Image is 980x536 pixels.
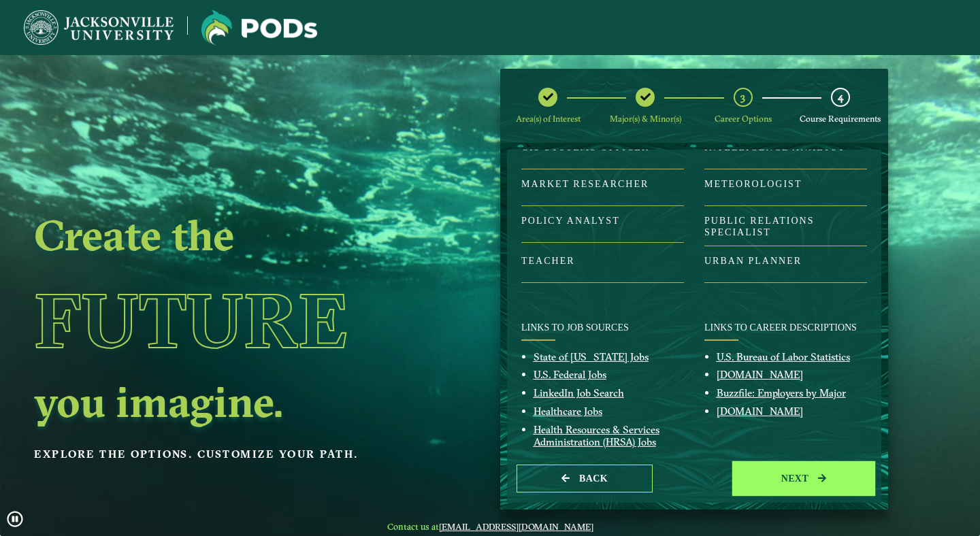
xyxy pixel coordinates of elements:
[838,90,843,103] span: 4
[717,386,846,399] a: Buzzfile: Employers by Major
[377,521,603,532] span: Contact us at
[610,114,681,124] span: Major(s) & Minor(s)
[534,386,624,399] a: LinkedIn Job Search
[34,258,407,382] h1: Future
[201,10,317,45] img: Jacksonville University logo
[521,179,684,206] h3: Market Researcher
[521,256,684,283] h3: Teacher
[704,216,867,246] h3: Public Relations Specialist
[521,216,684,243] h3: Policy Analyst
[521,322,684,334] h6: Links to job sources
[704,142,867,169] h3: Intelligence Analyst
[717,350,850,363] a: U.S. Bureau of Labor Statistics
[717,405,803,418] a: [DOMAIN_NAME]
[715,114,772,124] span: Career Options
[704,322,867,334] h6: Links to Career Descriptions
[534,350,649,363] a: State of [US_STATE] Jobs
[736,465,872,492] button: next
[521,142,684,169] h3: GIS Systems Officer
[534,405,602,418] a: Healthcare Jobs
[704,256,867,283] h3: Urban Planner
[534,454,676,480] a: National Coalition of Healthcare Recruiters
[717,368,803,381] a: [DOMAIN_NAME]
[800,114,881,124] span: Course Requirements
[24,10,174,45] img: Jacksonville University logo
[34,216,407,254] h2: Create the
[704,179,867,206] h3: Meteorologist
[516,114,581,124] span: Area(s) of Interest
[517,465,653,492] button: Back
[34,444,407,465] p: Explore the options. Customize your path.
[34,382,407,420] h2: you imagine.
[579,473,608,484] span: Back
[740,90,745,103] span: 3
[534,423,659,449] a: Health Resources & Services Administration (HRSA) Jobs
[439,521,593,532] a: [EMAIL_ADDRESS][DOMAIN_NAME]
[534,368,606,381] a: U.S. Federal Jobs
